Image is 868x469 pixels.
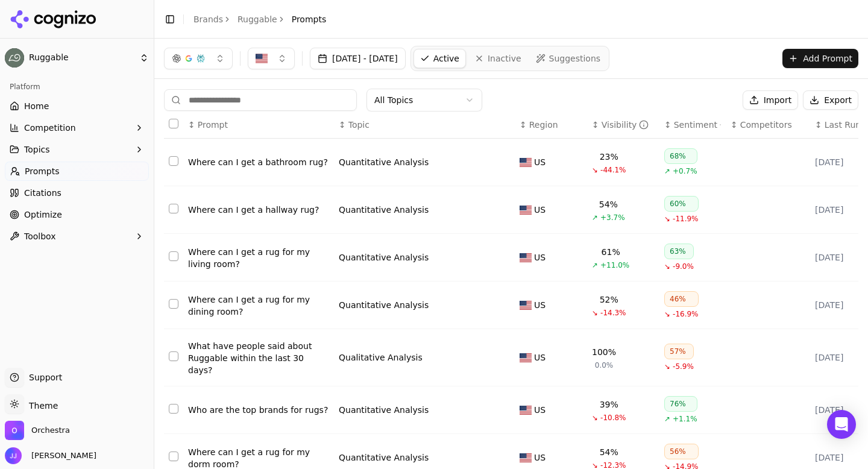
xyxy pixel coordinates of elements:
button: Import [743,90,798,110]
img: US [256,52,268,65]
span: US [534,351,546,364]
div: Open Intercom Messenger [827,410,856,439]
a: Suggestions [530,49,607,68]
a: Ruggable [237,13,277,25]
span: 0.0% [595,360,614,370]
img: US flag [520,206,532,215]
div: 100% [592,346,616,358]
span: US [534,452,546,464]
a: Inactive [468,49,527,68]
a: Home [5,96,149,116]
span: Prompt [198,119,228,131]
a: Optimize [5,205,149,224]
div: ↕Competitors [731,119,805,131]
span: ↗ [664,414,670,424]
img: US flag [520,406,532,415]
th: Competitors [726,112,810,139]
span: ↘ [664,362,670,371]
span: Orchestra [31,425,70,436]
button: Select row 3 [169,251,178,261]
img: US flag [520,158,532,167]
div: 68% [664,148,697,164]
a: Quantitative Analysis [339,404,429,416]
span: Support [24,371,62,383]
span: Topic [348,119,370,131]
div: 52% [600,294,618,306]
span: -5.9% [673,362,694,371]
div: 23% [600,151,618,163]
span: Suggestions [549,52,601,65]
div: 39% [600,398,618,411]
span: ↘ [664,214,670,224]
a: What have people said about Ruggable within the last 30 days? [188,340,329,376]
img: US flag [520,253,532,262]
span: Prompts [292,13,327,25]
img: US flag [520,353,532,362]
span: Competition [24,122,76,134]
th: Topic [334,112,515,139]
img: US flag [520,301,532,310]
span: US [534,404,546,416]
button: Toolbox [5,227,149,246]
span: Optimize [24,209,62,221]
div: ↕Topic [339,119,510,131]
button: Select row 1 [169,156,178,166]
a: Where can I get a bathroom rug? [188,156,329,168]
div: 63% [664,244,694,259]
div: 56% [664,444,699,459]
a: Citations [5,183,149,203]
span: ↘ [592,308,598,318]
div: 61% [602,246,620,258]
div: 57% [664,344,694,359]
span: -44.1% [600,165,626,175]
div: Quantitative Analysis [339,156,429,168]
span: Inactive [488,52,521,65]
a: Where can I get a rug for my dining room? [188,294,329,318]
button: Add Prompt [782,49,858,68]
div: Where can I get a hallway rug? [188,204,329,216]
div: Where can I get a rug for my living room? [188,246,329,270]
span: Competitors [740,119,792,131]
button: Select row 2 [169,204,178,213]
span: Active [433,52,459,65]
img: Orchestra [5,421,24,440]
img: US flag [520,453,532,462]
span: Theme [24,401,58,411]
button: Export [803,90,858,110]
nav: breadcrumb [193,13,326,25]
span: -11.9% [673,214,698,224]
th: Region [515,112,587,139]
div: Platform [5,77,149,96]
span: ↗ [664,166,670,176]
span: Toolbox [24,230,56,242]
div: ↕Region [520,119,582,131]
div: ↕Sentiment [664,119,721,131]
a: Quantitative Analysis [339,452,429,464]
span: ↘ [592,413,598,423]
a: Quantitative Analysis [339,204,429,216]
div: ↕Visibility [592,119,655,131]
a: Who are the top brands for rugs? [188,404,329,416]
div: Visibility [602,119,649,131]
span: Citations [24,187,61,199]
span: ↗ [592,260,598,270]
button: Open user button [5,447,96,464]
a: Quantitative Analysis [339,299,429,311]
button: Select row 4 [169,299,178,309]
span: ↘ [664,262,670,271]
span: Ruggable [29,52,134,63]
a: Quantitative Analysis [339,251,429,263]
button: [DATE] - [DATE] [310,48,406,69]
span: -16.9% [673,309,698,319]
span: +1.1% [673,414,697,424]
span: ↘ [592,165,598,175]
a: Qualitative Analysis [339,351,423,364]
